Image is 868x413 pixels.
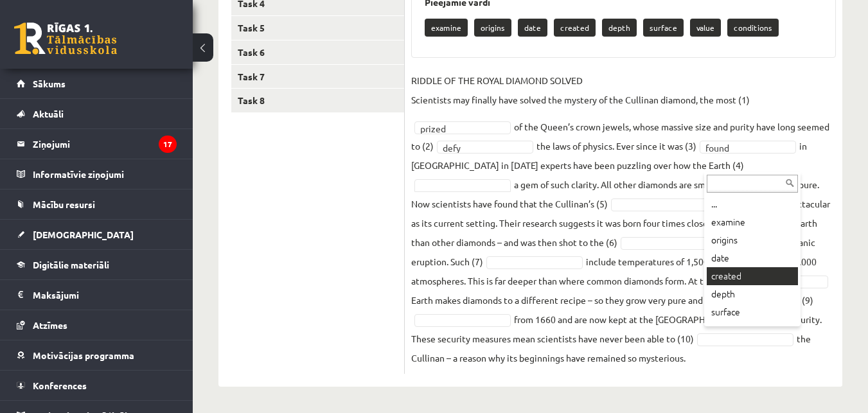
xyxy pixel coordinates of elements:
[707,249,798,267] div: date
[707,285,798,303] div: depth
[707,195,798,213] div: ...
[707,231,798,249] div: origins
[707,303,798,321] div: surface
[707,213,798,231] div: examine
[707,267,798,285] div: created
[707,321,798,339] div: value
